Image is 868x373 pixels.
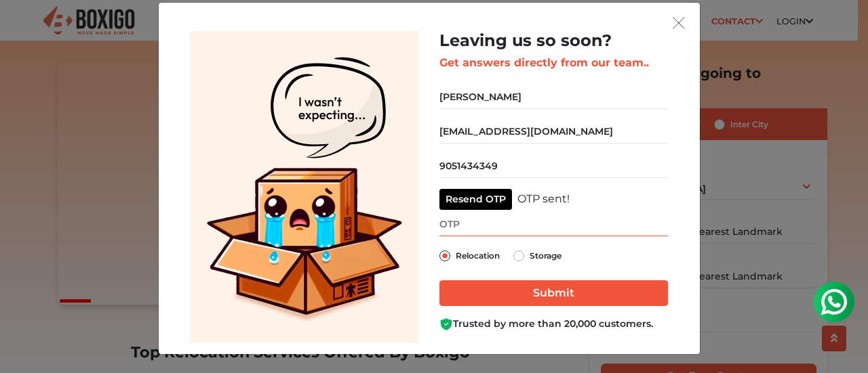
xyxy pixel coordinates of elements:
[439,280,668,306] input: Submit
[439,120,668,144] input: Mail Id
[456,248,500,264] label: Relocation
[439,189,512,210] button: Resend OTP
[673,17,685,29] img: exit
[439,317,668,331] div: Trusted by more than 20,000 customers.
[190,31,419,343] img: Lead Welcome Image
[439,56,668,69] h3: Get answers directly from our team..
[439,31,668,51] h2: Leaving us so soon?
[439,213,668,236] input: OTP
[439,85,668,109] input: Your Name
[14,14,41,41] img: whatsapp-icon.svg
[530,248,561,264] label: Storage
[439,154,668,178] input: Mobile No
[439,317,453,331] img: Boxigo Customer Shield
[517,191,570,207] div: OTP sent!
